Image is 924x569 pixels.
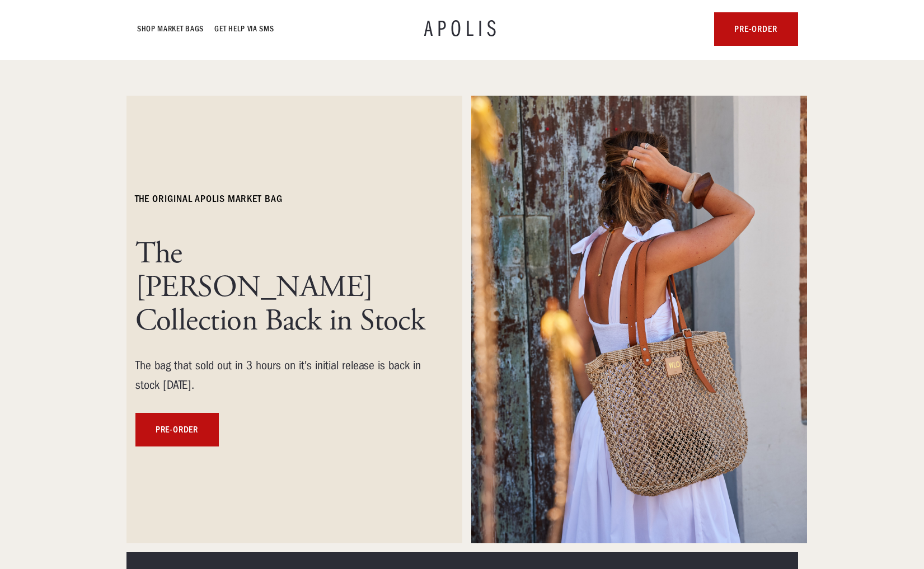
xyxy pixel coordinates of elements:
a: pre-order [135,413,219,446]
a: pre-order [714,12,798,46]
h1: The [PERSON_NAME] Collection Back in Stock [135,237,426,338]
a: APOLIS [424,18,500,40]
div: The bag that sold out in 3 hours on it's initial release is back in stock [DATE]. [135,356,426,395]
a: GET HELP VIA SMS [215,22,274,36]
h6: The ORIGINAL Apolis market bag [135,192,283,206]
a: Shop Market bags [138,22,204,36]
